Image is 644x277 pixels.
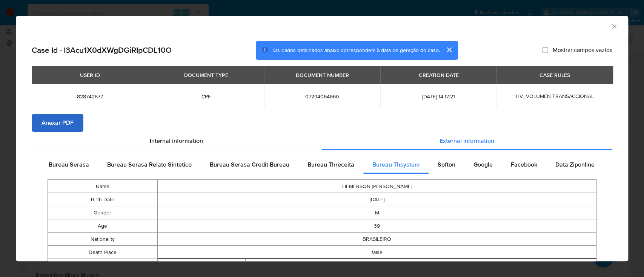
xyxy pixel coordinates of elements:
div: CREATION DATE [414,69,463,81]
div: DOCUMENT NUMBER [291,69,354,81]
span: Internal information [150,136,203,145]
h2: Case Id - I3Acu1X0dXWgDGiRIpCDL10O [32,45,172,55]
td: Birth Date [48,193,158,206]
span: HV_VOLUMEN TRANSACCIONAL [516,92,594,100]
span: Anexar PDF [41,115,74,131]
td: Type [158,259,245,272]
td: [DATE] [157,193,596,206]
span: Facebook [511,160,537,169]
td: M [157,206,596,219]
span: CPF [157,93,255,100]
span: Os dados detalhados abaixo correspondem à data de geração do caso. [273,46,440,54]
td: Name [48,180,158,193]
td: 39 [157,219,596,233]
span: 07294064660 [273,93,371,100]
span: Data Ziponline [555,160,595,169]
span: Mostrar campos vazios [553,46,612,54]
span: 828742677 [41,93,139,100]
span: Bureau Thsystem [372,160,420,169]
td: Age [48,219,158,233]
button: cerrar [440,41,458,59]
div: Detailed external info [40,156,604,174]
div: USER ID [75,69,105,81]
td: CPF [246,259,596,272]
span: External information [440,136,494,145]
div: CASE RULES [535,69,575,81]
span: Bureau Threceita [307,160,354,169]
span: [DATE] 14:17:21 [389,93,487,100]
button: Anexar PDF [32,114,83,132]
span: Softon [438,160,455,169]
span: Bureau Serasa Credit Bureau [210,160,289,169]
td: Gender [48,206,158,219]
span: Google [473,160,493,169]
td: Death Place [48,246,158,259]
input: Mostrar campos vazios [542,47,548,53]
div: Detailed info [32,132,612,150]
td: BRASILEIRO [157,233,596,246]
span: Bureau Serasa [49,160,89,169]
td: Nationality [48,233,158,246]
button: Fechar a janela [610,23,617,29]
td: HEMERSON [PERSON_NAME] [157,180,596,193]
td: false [157,246,596,259]
div: DOCUMENT TYPE [180,69,233,81]
span: Bureau Serasa Relato Sintetico [107,160,192,169]
div: closure-recommendation-modal [16,16,628,261]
